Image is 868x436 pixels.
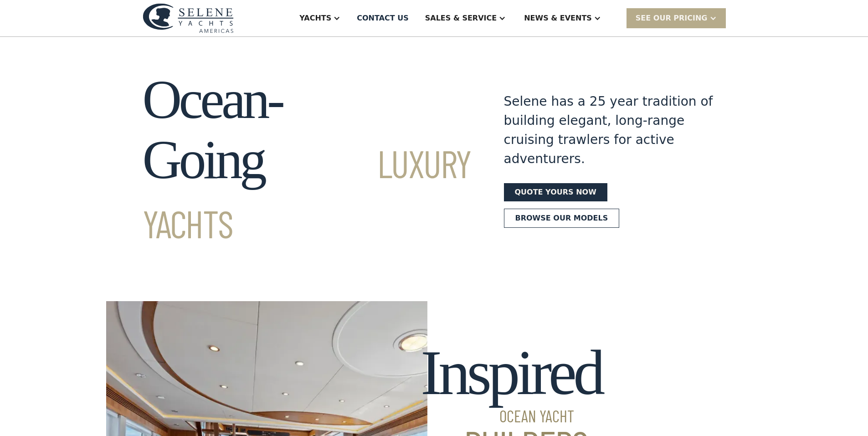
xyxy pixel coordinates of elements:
[627,8,726,28] div: SEE Our Pricing
[143,3,234,33] img: logo
[143,70,471,250] h1: Ocean-Going
[524,13,592,24] div: News & EVENTS
[143,140,471,246] span: Luxury Yachts
[421,408,601,424] span: Ocean Yacht
[357,13,409,24] div: Contact US
[425,13,497,24] div: Sales & Service
[299,13,331,24] div: Yachts
[636,13,708,24] div: SEE Our Pricing
[504,92,714,169] div: Selene has a 25 year tradition of building elegant, long-range cruising trawlers for active adven...
[504,209,620,228] a: Browse our models
[504,183,607,201] a: Quote yours now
